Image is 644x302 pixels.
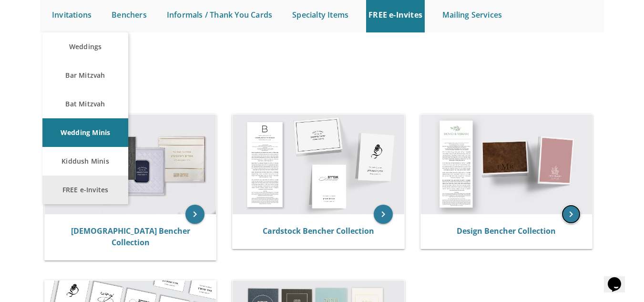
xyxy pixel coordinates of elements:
[42,147,128,176] a: Kiddush Minis
[71,226,190,248] a: [DEMOGRAPHIC_DATA] Bencher Collection
[233,115,404,215] img: Cardstock Bencher Collection
[604,264,634,292] iframe: chat widget
[40,94,322,104] div: :
[42,54,411,82] h1: Benchers
[263,226,374,236] a: Cardstock Bencher Collection
[421,115,592,215] img: Design Bencher Collection
[42,32,128,61] a: Weddings
[457,226,556,236] a: Design Bencher Collection
[42,176,128,204] a: FREE e-Invites
[45,115,216,215] img: Judaica Bencher Collection
[374,205,393,224] a: keyboard_arrow_right
[42,61,128,90] a: Bar Mitzvah
[42,90,128,118] a: Bat Mitzvah
[562,205,581,224] a: keyboard_arrow_right
[42,118,128,147] a: Wedding Minis
[185,205,204,224] a: keyboard_arrow_right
